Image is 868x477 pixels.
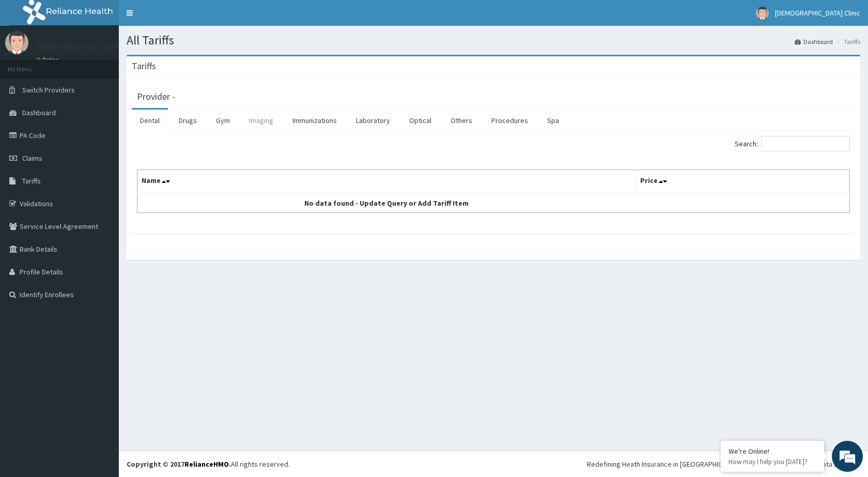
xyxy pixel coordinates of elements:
[834,37,860,46] li: Tariffs
[241,110,282,131] a: Imaging
[442,110,481,131] a: Others
[636,170,850,194] th: Price
[184,459,229,469] a: RelianceHMO
[775,8,860,18] span: [DEMOGRAPHIC_DATA] Clinic
[729,447,816,456] div: We're Online!
[284,110,345,131] a: Immunizations
[795,37,833,46] a: Dashboard
[132,110,168,131] a: Dental
[127,34,860,47] h1: All Tariffs
[137,193,636,213] td: No data found - Update Query or Add Tariff Item
[127,459,231,469] strong: Copyright © 2017 .
[36,42,151,51] p: [DEMOGRAPHIC_DATA] Clinic
[137,92,175,101] h3: Provider -
[5,31,28,54] img: User Image
[22,108,56,117] span: Dashboard
[171,110,205,131] a: Drugs
[756,7,769,20] img: User Image
[735,136,850,151] label: Search:
[729,457,816,466] p: How may I help you today?
[208,110,238,131] a: Gym
[22,153,42,163] span: Claims
[483,110,536,131] a: Procedures
[22,85,75,95] span: Switch Providers
[401,110,440,131] a: Optical
[119,451,868,477] footer: All rights reserved.
[761,136,850,151] input: Search:
[137,170,636,194] th: Name
[36,56,61,64] a: Online
[587,459,860,469] div: Redefining Heath Insurance in [GEOGRAPHIC_DATA] using Telemedicine and Data Science!
[348,110,398,131] a: Laboratory
[132,61,156,71] h3: Tariffs
[539,110,567,131] a: Spa
[22,176,41,186] span: Tariffs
